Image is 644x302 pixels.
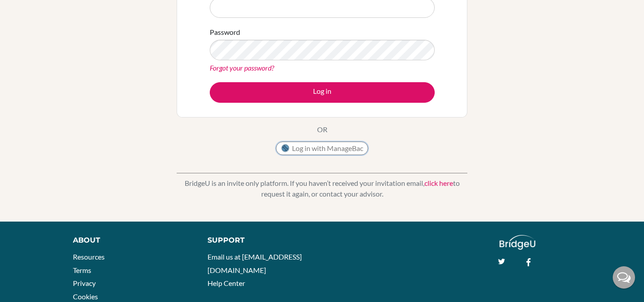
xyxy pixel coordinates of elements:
button: Log in [210,82,435,103]
p: BridgeU is an invite only platform. If you haven’t received your invitation email, to request it ... [177,178,467,199]
img: logo_white@2x-f4f0deed5e89b7ecb1c2cc34c3e3d731f90f0f143d5ea2071677605dd97b5244.png [500,235,536,250]
span: Help [21,6,39,14]
p: OR [317,124,327,135]
label: Password [210,27,240,38]
a: Resources [73,252,105,261]
a: Privacy [73,279,96,287]
a: Cookies [73,292,98,301]
a: Forgot your password? [210,63,274,72]
div: Support [208,235,313,246]
button: Log in with ManageBac [276,142,368,155]
a: Terms [73,266,91,274]
a: Help Center [208,279,245,287]
a: Email us at [EMAIL_ADDRESS][DOMAIN_NAME] [208,252,302,274]
div: About [73,235,187,246]
a: click here [424,179,453,187]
